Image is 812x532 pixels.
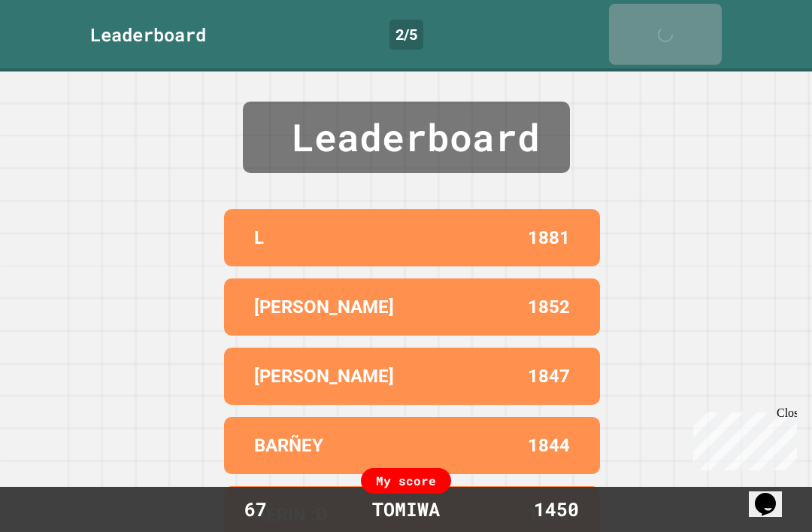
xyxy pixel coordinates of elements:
p: BARÑEY [254,432,323,459]
p: 1844 [528,432,570,459]
div: Leaderboard [243,102,570,173]
div: Leaderboard [90,21,206,48]
p: 1881 [528,224,570,251]
iframe: chat widget [749,472,797,517]
div: My score [361,468,451,494]
p: 1852 [528,293,570,321]
p: [PERSON_NAME] [254,293,394,321]
p: 1847 [528,363,570,390]
p: L [254,224,264,251]
div: TOMIWA [357,495,455,524]
div: 2 / 5 [389,20,423,50]
div: 1450 [500,495,613,524]
div: Chat with us now!Close [6,6,104,96]
iframe: chat widget [687,406,797,470]
div: 67 [199,495,312,524]
p: [PERSON_NAME] [254,363,394,390]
